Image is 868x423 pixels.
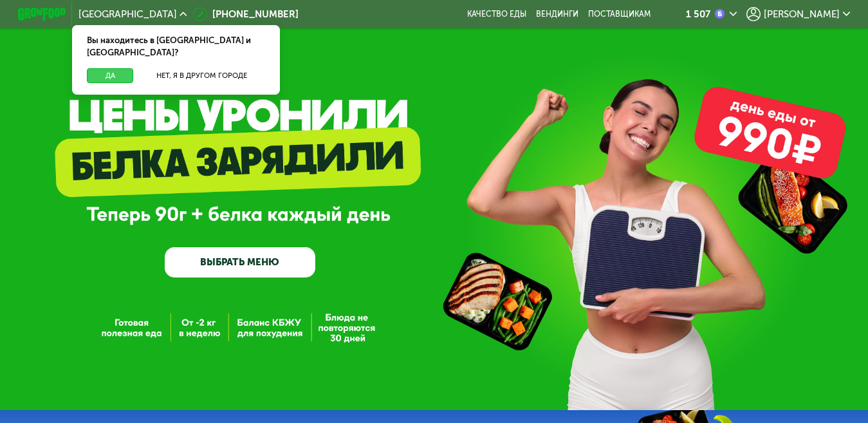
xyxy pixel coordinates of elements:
[467,10,526,19] a: Качество еды
[536,10,578,19] a: Вендинги
[78,10,177,19] span: [GEOGRAPHIC_DATA]
[764,10,840,19] span: [PERSON_NAME]
[588,10,651,19] div: поставщикам
[138,68,266,83] button: Нет, я в другом городе
[165,247,315,277] a: ВЫБРАТЬ МЕНЮ
[193,7,299,21] a: [PHONE_NUMBER]
[72,25,279,68] div: Вы находитесь в [GEOGRAPHIC_DATA] и [GEOGRAPHIC_DATA]?
[87,68,133,83] button: Да
[686,10,710,19] div: 1 507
